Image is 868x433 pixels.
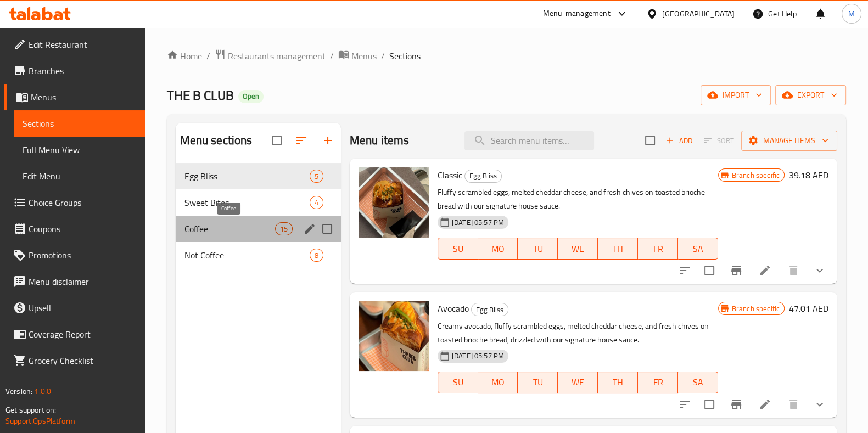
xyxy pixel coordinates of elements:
[807,391,833,418] button: show more
[288,127,315,154] span: Sort sections
[23,117,136,130] span: Sections
[472,303,508,316] span: Egg Bliss
[310,249,323,262] div: items
[813,264,826,277] svg: Show Choices
[310,171,323,182] span: 5
[438,238,478,260] button: SU
[775,85,846,105] button: export
[338,49,377,63] a: Menus
[23,143,136,156] span: Full Menu View
[723,257,749,284] button: Branch-specific-item
[14,137,145,163] a: Full Menu View
[34,384,51,398] span: 1.0.0
[29,38,136,51] span: Edit Restaurant
[359,301,429,371] img: Avocado
[14,163,145,189] a: Edit Menu
[184,249,310,262] span: Not Coffee
[471,303,508,316] div: Egg Bliss
[483,374,514,390] span: MO
[359,167,429,238] img: Classic
[310,250,323,261] span: 8
[438,372,478,393] button: SU
[184,170,310,183] span: Egg Bliss
[14,110,145,137] a: Sections
[438,185,718,213] p: Fluffy scrambled eggs, melted cheddar cheese, and fresh chives on toasted brioche bread with our ...
[642,374,674,390] span: FR
[310,198,323,208] span: 4
[184,196,310,209] span: Sweet Bites
[4,347,145,374] a: Grocery Checklist
[698,393,721,416] span: Select to update
[438,319,718,347] p: Creamy avocado, fluffy scrambled eggs, melted cheddar cheese, and fresh chives on toasted brioche...
[301,221,318,237] button: edit
[31,91,136,104] span: Menus
[29,328,136,341] span: Coverage Report
[701,85,771,105] button: import
[176,163,341,189] div: Egg Bliss5
[750,134,828,148] span: Manage items
[443,374,474,390] span: SU
[638,372,678,393] button: FR
[682,241,714,257] span: SA
[184,222,275,235] span: Coffee
[671,391,698,418] button: sort-choices
[330,49,334,63] li: /
[478,238,518,260] button: MO
[4,268,145,295] a: Menu disclaimer
[167,49,846,63] nav: breadcrumb
[727,170,784,181] span: Branch specific
[4,189,145,216] a: Choice Groups
[438,167,462,183] span: Classic
[4,295,145,321] a: Upsell
[447,217,508,228] span: [DATE] 05:57 PM
[464,170,502,183] div: Egg Bliss
[4,321,145,347] a: Coverage Report
[4,242,145,268] a: Promotions
[522,374,553,390] span: TU
[4,84,145,110] a: Menus
[639,129,662,152] span: Select section
[176,159,341,273] nav: Menu sections
[682,374,714,390] span: SA
[167,83,234,108] span: THE B CLUB
[678,238,718,260] button: SA
[265,129,288,152] span: Select all sections
[4,58,145,84] a: Branches
[662,132,697,149] span: Add item
[697,132,741,149] span: Select section first
[813,398,826,411] svg: Show Choices
[176,242,341,268] div: Not Coffee8
[29,354,136,367] span: Grocery Checklist
[167,49,202,63] a: Home
[23,170,136,183] span: Edit Menu
[228,49,326,63] span: Restaurants management
[4,31,145,58] a: Edit Restaurant
[483,241,514,257] span: MO
[310,196,323,209] div: items
[784,88,837,102] span: export
[29,196,136,209] span: Choice Groups
[662,8,735,20] div: [GEOGRAPHIC_DATA]
[780,391,807,418] button: delete
[602,374,634,390] span: TH
[522,241,553,257] span: TU
[602,241,634,257] span: TH
[350,132,410,149] h2: Menu items
[642,241,674,257] span: FR
[478,372,518,393] button: MO
[215,49,326,63] a: Restaurants management
[206,49,210,63] li: /
[789,301,828,316] h6: 47.01 AED
[558,238,598,260] button: WE
[598,238,638,260] button: TH
[5,414,75,428] a: Support.OpsPlatform
[389,49,421,63] span: Sections
[176,216,341,242] div: Coffee15edit
[558,372,598,393] button: WE
[351,49,377,63] span: Menus
[381,49,385,63] li: /
[741,131,837,151] button: Manage items
[709,88,762,102] span: import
